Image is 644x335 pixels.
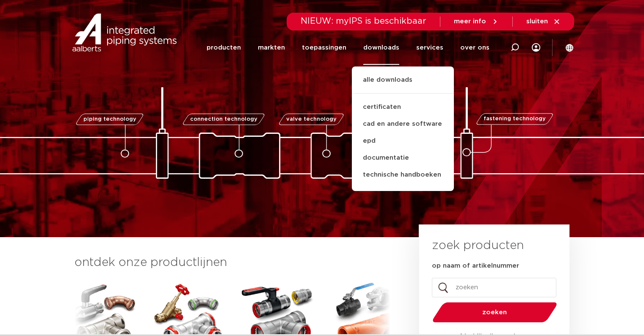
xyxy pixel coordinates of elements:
a: services [416,30,443,65]
label: op naam of artikelnummer [432,262,519,270]
span: piping technology [83,116,136,122]
nav: Menu [207,30,489,65]
span: zoeken [454,309,535,316]
span: fastening technology [484,116,546,122]
h3: zoek producten [432,237,524,254]
span: valve technology [286,116,337,122]
a: technische handboeken [352,166,454,183]
a: producten [207,30,241,65]
span: NIEUW: myIPS is beschikbaar [301,17,426,25]
a: markten [258,30,285,65]
span: connection technology [190,116,257,122]
a: over ons [460,30,489,65]
a: toepassingen [302,30,346,65]
div: my IPS [532,30,540,65]
span: sluiten [526,18,548,25]
a: epd [352,133,454,150]
a: alle downloads [352,75,454,94]
a: meer info [454,18,499,25]
a: cad en andere software [352,116,454,133]
a: sluiten [526,18,561,25]
a: documentatie [352,150,454,166]
a: downloads [363,30,399,65]
span: meer info [454,18,486,25]
button: zoeken [429,302,560,323]
h3: ontdek onze productlijnen [75,254,390,271]
a: certificaten [352,99,454,116]
input: zoeken [432,278,556,297]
